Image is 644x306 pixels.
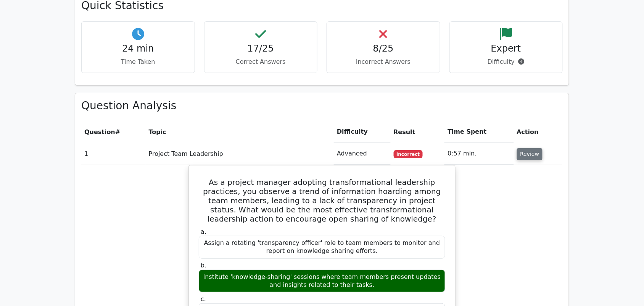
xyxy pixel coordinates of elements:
[198,178,446,223] h5: As a project manager adopting transformational leadership practices, you observe a trend of infor...
[201,228,206,235] span: a.
[394,150,423,158] span: Incorrect
[334,121,390,143] th: Difficulty
[456,43,557,54] h4: Expert
[391,121,445,143] th: Result
[88,57,188,66] p: Time Taken
[201,295,206,303] span: c.
[444,121,514,143] th: Time Spent
[444,143,514,165] td: 0:57 min.
[201,262,206,269] span: b.
[84,128,115,136] span: Question
[146,143,334,165] td: Project Team Leadership
[81,99,563,112] h3: Question Analysis
[199,236,445,259] div: Assign a rotating 'transparency officer' role to team members to monitor and report on knowledge ...
[334,143,390,165] td: Advanced
[517,148,543,160] button: Review
[514,121,563,143] th: Action
[333,43,434,54] h4: 8/25
[81,121,146,143] th: #
[199,270,445,293] div: Institute 'knowledge-sharing' sessions where team members present updates and insights related to...
[146,121,334,143] th: Topic
[81,143,146,165] td: 1
[333,57,434,66] p: Incorrect Answers
[211,57,311,66] p: Correct Answers
[456,57,557,66] p: Difficulty
[211,43,311,54] h4: 17/25
[88,43,188,54] h4: 24 min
